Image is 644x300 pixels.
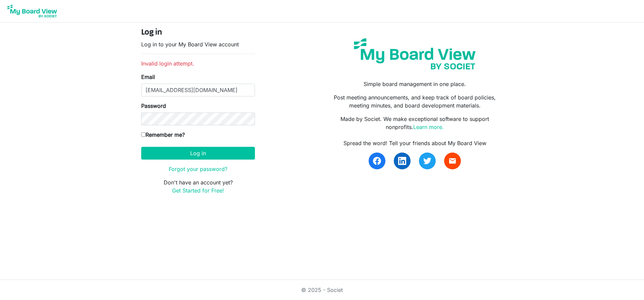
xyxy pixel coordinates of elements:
[349,33,481,75] img: my-board-view-societ.svg
[413,124,444,130] a: Learn more.
[141,102,166,110] label: Password
[301,287,343,293] a: © 2025 - Societ
[5,3,59,19] img: My Board View Logo
[373,157,381,165] img: facebook.svg
[327,115,503,131] p: Made by Societ. We make exceptional software to support nonprofits.
[423,157,431,165] img: twitter.svg
[448,157,457,165] span: email
[444,153,461,169] a: email
[398,157,406,165] img: linkedin.svg
[141,132,146,137] input: Remember me?
[169,166,227,172] a: Forgot your password?
[141,28,255,38] h4: Log in
[172,187,224,194] a: Get Started for Free!
[141,178,255,195] p: Don't have an account yet?
[327,93,503,110] p: Post meeting announcements, and keep track of board policies, meeting minutes, and board developm...
[327,80,503,88] p: Simple board management in one place.
[141,147,255,160] button: Log in
[141,131,185,139] label: Remember me?
[141,73,155,81] label: Email
[141,40,255,48] p: Log in to your My Board View account
[141,59,255,68] li: Invalid login attempt.
[327,139,503,147] div: Spread the word! Tell your friends about My Board View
